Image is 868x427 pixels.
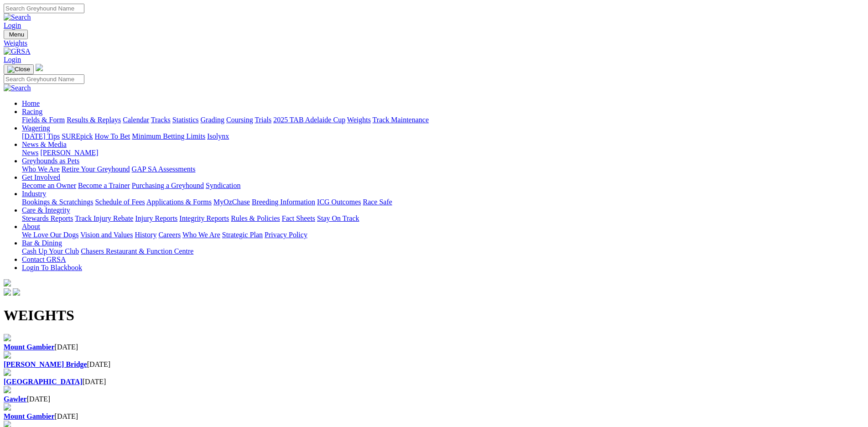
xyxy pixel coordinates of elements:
[4,30,28,39] button: Toggle navigation
[95,198,145,206] a: Schedule of Fees
[4,369,11,376] img: file-red.svg
[4,360,864,369] div: [DATE]
[22,173,60,181] a: Get Involved
[22,182,864,190] div: Get Involved
[4,64,34,74] button: Toggle navigation
[4,74,84,84] input: Search
[22,223,40,230] a: About
[182,231,220,239] a: Who We Are
[4,4,84,13] input: Search
[13,288,20,296] img: twitter.svg
[226,116,253,124] a: Coursing
[373,116,429,124] a: Track Maintenance
[132,132,205,140] a: Minimum Betting Limits
[62,165,130,173] a: Retire Your Greyhound
[317,198,361,206] a: ICG Outcomes
[40,149,98,156] a: [PERSON_NAME]
[22,182,76,189] a: Become an Owner
[363,198,392,206] a: Race Safe
[4,395,27,403] a: Gawler
[22,157,79,165] a: Greyhounds as Pets
[22,198,93,206] a: Bookings & Scratchings
[22,116,65,124] a: Fields & Form
[22,165,864,173] div: Greyhounds as Pets
[22,214,864,223] div: Care & Integrity
[222,231,263,239] a: Strategic Plan
[179,214,229,222] a: Integrity Reports
[4,360,87,368] b: [PERSON_NAME] Bridge
[22,206,70,214] a: Care & Integrity
[4,395,864,403] div: [DATE]
[4,412,55,420] a: Mount Gambier
[172,116,199,124] a: Statistics
[265,231,307,239] a: Privacy Policy
[4,386,11,393] img: file-red.svg
[207,132,229,140] a: Isolynx
[273,116,345,124] a: 2025 TAB Adelaide Cup
[22,198,864,206] div: Industry
[231,214,280,222] a: Rules & Policies
[213,198,250,206] a: MyOzChase
[4,288,11,296] img: facebook.svg
[75,214,133,222] a: Track Injury Rebate
[317,214,359,222] a: Stay On Track
[4,403,11,411] img: file-red.svg
[22,231,78,239] a: We Love Our Dogs
[4,343,55,351] a: Mount Gambier
[22,247,79,255] a: Cash Up Your Club
[4,21,21,29] a: Login
[282,214,315,222] a: Fact Sheets
[4,84,31,92] img: Search
[36,64,43,71] img: logo-grsa-white.png
[347,116,371,124] a: Weights
[22,190,46,198] a: Industry
[135,214,177,222] a: Injury Reports
[4,334,11,341] img: file-red.svg
[4,279,11,286] img: logo-grsa-white.png
[62,132,93,140] a: SUREpick
[132,165,196,173] a: GAP SA Assessments
[22,255,66,263] a: Contact GRSA
[4,351,11,359] img: file-red.svg
[4,307,864,324] h1: WEIGHTS
[95,132,130,140] a: How To Bet
[4,39,864,47] a: Weights
[4,13,31,21] img: Search
[206,182,240,189] a: Syndication
[4,56,21,63] a: Login
[4,47,31,56] img: GRSA
[146,198,212,206] a: Applications & Forms
[22,165,60,173] a: Who We Are
[135,231,156,239] a: History
[158,231,181,239] a: Careers
[22,132,60,140] a: [DATE] Tips
[4,412,864,421] div: [DATE]
[255,116,271,124] a: Trials
[7,66,30,73] img: Close
[4,378,864,386] div: [DATE]
[78,182,130,189] a: Become a Trainer
[151,116,171,124] a: Tracks
[22,116,864,124] div: Racing
[22,264,82,271] a: Login To Blackbook
[132,182,204,189] a: Purchasing a Greyhound
[22,149,864,157] div: News & Media
[22,239,62,247] a: Bar & Dining
[22,99,40,107] a: Home
[67,116,121,124] a: Results & Replays
[123,116,149,124] a: Calendar
[22,124,50,132] a: Wagering
[81,247,193,255] a: Chasers Restaurant & Function Centre
[201,116,224,124] a: Grading
[4,343,864,351] div: [DATE]
[4,378,83,385] a: [GEOGRAPHIC_DATA]
[22,149,38,156] a: News
[22,247,864,255] div: Bar & Dining
[252,198,315,206] a: Breeding Information
[22,231,864,239] div: About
